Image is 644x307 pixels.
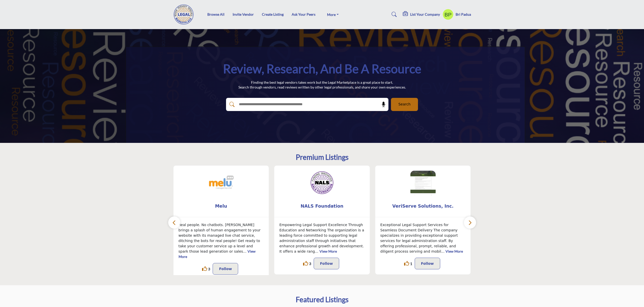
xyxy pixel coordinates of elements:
a: Ask Your Peers [292,12,315,16]
b: NALS Foundation [282,200,362,213]
h2: Premium Listings [296,153,349,162]
p: Real people. No chatbots. [PERSON_NAME] brings a splash of human engagement to your website with ... [179,222,264,259]
span: Melu [181,203,261,209]
a: Melu [174,200,269,213]
b: VeriServe Solutions, Inc. [383,200,463,213]
h2: Featured Listings [296,295,349,304]
h5: List Your Company [410,12,440,17]
h1: Review, Research, and be a Resource [223,61,421,77]
div: List Your Company [403,11,440,17]
span: 3 [309,261,311,266]
a: Search [387,10,400,18]
a: Create Listing [262,12,284,16]
a: NALS Foundation [274,200,370,213]
p: Exceptional Legal Support Services for Seamless Document Delivery The company specializes in prov... [380,222,466,254]
p: Follow [320,260,333,267]
span: ... [315,249,318,253]
span: Search [398,102,410,107]
p: Search through vendors, read reviews written by other legal professionals, and share your own exp... [238,85,406,90]
a: Browse All [207,12,225,16]
a: Invite Vendor [233,12,254,16]
a: View More [445,249,463,253]
a: View More [319,249,337,253]
a: View More [179,249,256,259]
img: NALS Foundation [309,171,335,196]
button: Follow [213,263,238,275]
span: ... [243,249,246,253]
a: More [324,11,342,18]
button: Follow [415,258,440,269]
span: VeriServe Solutions, Inc. [383,203,463,209]
h5: Bri Padua [456,12,471,17]
p: Empowering Legal Support Excellence Through Education and Networking The organization is a leadin... [279,222,365,254]
p: Follow [421,260,434,267]
img: Site Logo [173,4,197,25]
span: 3 [208,266,210,272]
button: Search [391,98,418,111]
span: NALS Foundation [282,203,362,209]
img: VeriServe Solutions, Inc. [410,171,436,196]
a: VeriServe Solutions, Inc. [375,200,471,213]
span: 1 [410,261,412,266]
button: Show hide supplier dropdown [442,9,454,20]
span: ... [441,249,444,253]
p: Follow [219,266,232,272]
img: Melu [208,171,234,196]
b: Melu [181,200,261,213]
button: Follow [314,258,339,269]
p: Finding the best legal vendors takes work but the Legal Marketplace is a great place to start. [238,80,406,85]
